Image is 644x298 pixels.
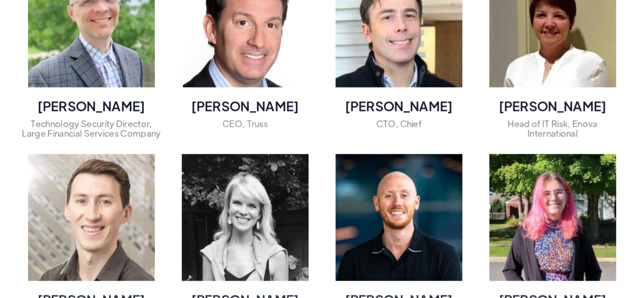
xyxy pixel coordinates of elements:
[21,119,162,138] div: Technology Security Director, Large Financial Services Company
[329,119,469,128] div: CTO, Chief
[21,97,162,115] h3: [PERSON_NAME]
[175,119,316,128] div: CEO, Truss
[175,97,316,115] h3: [PERSON_NAME]
[483,119,623,138] div: Head of IT Risk, Enova International
[483,97,623,115] h3: [PERSON_NAME]
[329,97,469,115] h3: [PERSON_NAME]
[474,188,644,298] iframe: Chat Widget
